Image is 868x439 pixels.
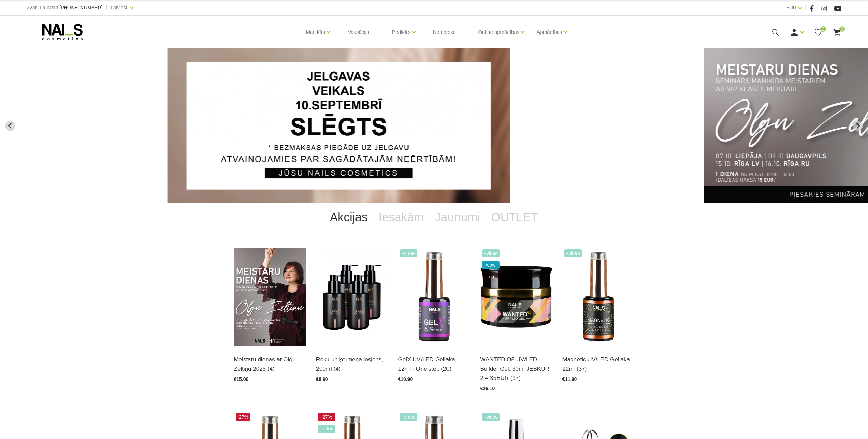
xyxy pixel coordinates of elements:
[482,272,500,281] span: top
[373,203,429,231] a: Iesakām
[5,121,15,131] button: Go to last slide
[106,3,107,12] span: |
[820,26,826,32] span: 0
[318,413,336,421] span: -27%
[111,3,128,12] a: Latviešu
[480,386,495,391] span: €26.10
[324,203,373,231] a: Akcijas
[236,413,250,421] span: -27%
[342,16,375,49] a: Vaksācija
[318,425,336,433] span: +Video
[234,376,249,382] span: €15.00
[316,376,328,382] span: €8.90
[833,28,841,37] a: 0
[814,28,822,37] a: 0
[59,5,102,10] span: [PHONE_NUMBER]
[562,376,577,382] span: €11.90
[429,203,485,231] a: Jaunumi
[428,16,461,49] a: Komplekti
[400,249,418,257] span: +Video
[853,121,863,131] button: Next slide
[400,413,418,421] span: +Video
[306,18,325,46] a: Manikīrs
[398,248,470,346] img: Trīs vienā - bāze, tonis, tops (trausliem nagiem vēlams papildus lietot bāzi). Ilgnoturīga un int...
[482,261,500,269] span: wow
[564,249,582,257] span: +Video
[167,48,688,203] li: 1 of 14
[805,3,806,12] span: |
[482,249,500,257] span: +Video
[392,18,410,46] a: Pedikīrs
[562,355,634,373] a: Magnetic UV/LED Gellaka, 12ml (37)
[316,248,388,346] img: BAROJOŠS roku un ķermeņa LOSJONSBALI COCONUT barojošs roku un ķermeņa losjons paredzēts jebkura t...
[316,355,388,373] a: Roku un ķermeņa losjons, 200ml (4)
[786,3,796,12] a: EUR
[485,203,544,231] a: OUTLET
[234,248,306,346] img: ✨ Meistaru dienas ar Olgu Zeltiņu 2025 ✨🍂 RUDENS / Seminārs manikīra meistariem 🍂📍 Liepāja – 7. o...
[398,376,413,382] span: €10.90
[480,248,552,346] img: Gels WANTED NAILS cosmetics tehniķu komanda ir radījusi gelu, kas ilgi jau ir katra meistara mekl...
[59,5,102,10] a: [PHONE_NUMBER]
[234,355,306,373] a: Meistaru dienas ar Olgu Zeltiņu 2025 (4)
[482,413,500,421] span: +Video
[839,26,845,32] span: 0
[562,248,634,346] img: Ilgnoturīga gellaka, kas sastāv no metāla mikrodaļiņām, kuras īpaša magnēta ietekmē var pārvērst ...
[398,355,470,373] a: GelX UV/LED Gellaka, 12ml - One step (20)
[478,18,519,46] a: Online apmācības
[27,3,102,12] div: Zvani un pasūti
[480,355,552,383] a: WANTED Q5 UV/LED Builder Gel, 30ml JEBKURI 2 = 35EUR (17)
[536,18,562,46] a: Apmācības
